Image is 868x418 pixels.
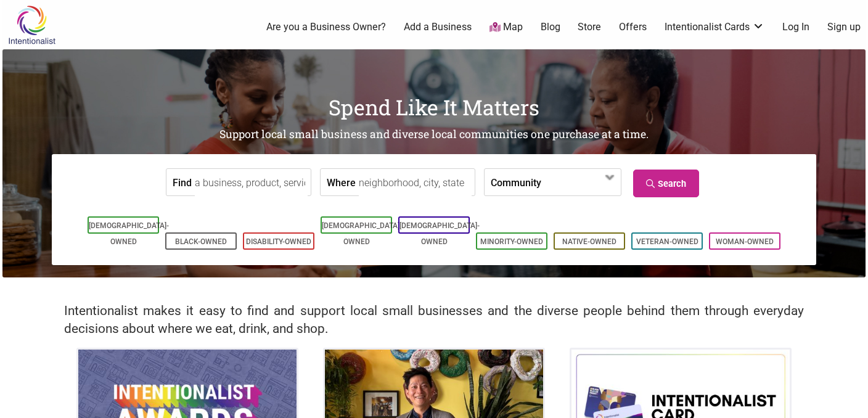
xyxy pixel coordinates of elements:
[404,20,472,34] a: Add a Business
[562,237,616,246] a: Native-Owned
[64,302,804,338] h2: Intentionalist makes it easy to find and support local small businesses and the diverse people be...
[578,20,601,34] a: Store
[2,127,866,142] h2: Support local small business and diverse local communities one purchase at a time.
[2,92,866,122] h1: Spend Like It Matters
[2,5,61,45] img: Intentionalist
[665,20,764,34] a: Intentionalist Cards
[173,169,192,195] label: Find
[359,169,472,197] input: neighborhood, city, state
[716,237,774,246] a: Woman-Owned
[480,237,543,246] a: Minority-Owned
[541,20,560,34] a: Blog
[246,237,311,246] a: Disability-Owned
[782,20,809,34] a: Log In
[399,221,480,246] a: [DEMOGRAPHIC_DATA]-Owned
[491,169,541,195] label: Community
[266,20,386,34] a: Are you a Business Owner?
[327,169,356,195] label: Where
[489,20,523,35] a: Map
[827,20,861,34] a: Sign up
[636,237,698,246] a: Veteran-Owned
[89,221,169,246] a: [DEMOGRAPHIC_DATA]-Owned
[633,170,699,197] a: Search
[619,20,647,34] a: Offers
[322,221,402,246] a: [DEMOGRAPHIC_DATA]-Owned
[195,169,308,197] input: a business, product, service
[175,237,227,246] a: Black-Owned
